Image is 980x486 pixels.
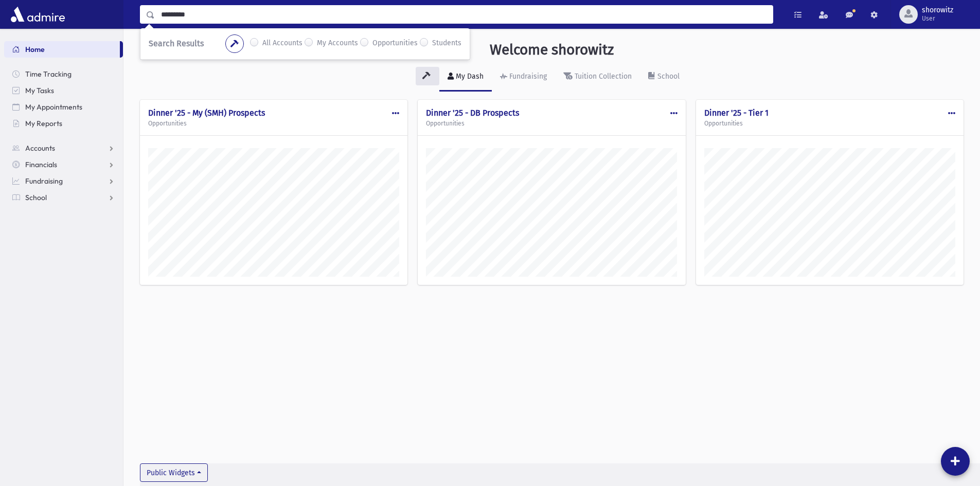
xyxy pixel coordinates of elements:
div: My Dash [454,72,484,81]
a: Home [4,41,120,58]
button: Public Widgets [140,463,208,482]
a: Time Tracking [4,66,123,82]
h4: Dinner '25 - My (SMH) Prospects [148,108,399,118]
h4: Dinner '25 - Tier 1 [704,108,955,118]
span: Time Tracking [25,69,72,79]
span: shorowitz [922,6,953,14]
label: Students [432,38,461,50]
img: AdmirePro [8,4,67,25]
input: Search [155,5,773,24]
a: My Dash [439,63,492,92]
a: My Tasks [4,82,123,99]
a: My Appointments [4,99,123,115]
h5: Opportunities [426,120,677,127]
h5: Opportunities [148,120,399,127]
a: My Reports [4,115,123,132]
a: Financials [4,156,123,173]
label: My Accounts [317,38,358,50]
a: Fundraising [4,173,123,189]
h5: Opportunities [704,120,955,127]
span: Home [25,45,45,54]
span: My Tasks [25,86,54,95]
span: Financials [25,160,57,169]
span: School [25,193,47,202]
h3: Welcome shorowitz [490,41,614,59]
span: My Reports [25,119,62,128]
div: Tuition Collection [573,72,632,81]
span: Fundraising [25,176,63,186]
div: School [655,72,680,81]
a: School [640,63,688,92]
h4: Dinner '25 - DB Prospects [426,108,677,118]
a: Fundraising [492,63,555,92]
a: Accounts [4,140,123,156]
label: All Accounts [262,38,302,50]
label: Opportunities [372,38,418,50]
a: School [4,189,123,206]
a: Tuition Collection [555,63,640,92]
span: My Appointments [25,102,82,112]
div: Fundraising [507,72,547,81]
span: User [922,14,953,23]
span: Search Results [149,39,204,48]
span: Accounts [25,143,55,153]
